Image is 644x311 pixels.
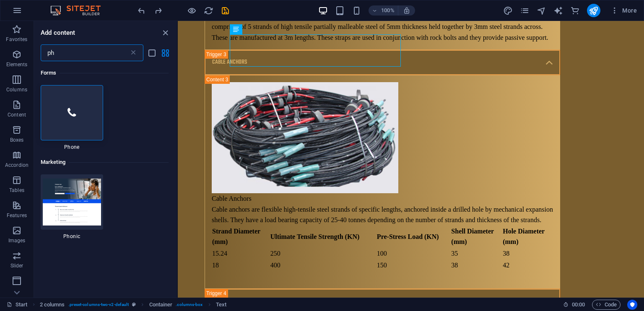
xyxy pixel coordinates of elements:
[203,5,213,16] button: reload
[41,233,103,240] span: Phonic
[8,111,26,118] p: Content
[68,300,129,310] span: . preset-columns-two-v2-default
[572,300,585,310] span: 00 00
[537,5,547,16] button: navigator
[147,48,157,58] button: list-view
[596,300,617,310] span: Code
[41,157,169,167] h6: Marketing
[160,28,170,38] button: close panel
[136,5,146,16] button: undo
[220,5,230,16] button: save
[553,5,563,16] button: text_generator
[137,6,146,16] i: Undo: Change the icon width (Ctrl+Z)
[153,5,163,16] button: redo
[6,86,27,93] p: Columns
[570,5,580,16] button: commerce
[41,85,103,150] div: Phone
[537,6,546,16] i: Navigator
[221,6,230,16] i: Save (Ctrl+S)
[10,262,23,269] p: Slider
[149,300,173,310] span: Click to select. Double-click to edit
[627,300,637,310] button: Usercentrics
[578,301,579,308] span: :
[132,302,136,307] i: This element is a customizable preset
[563,300,585,310] h6: Session time
[610,6,637,15] span: More
[503,6,513,16] i: Design (Ctrl+Alt+Y)
[6,36,27,43] p: Favorites
[6,61,28,68] p: Elements
[570,6,580,16] i: Commerce
[7,300,28,310] a: Click to cancel selection. Double-click to open Pages
[43,179,101,225] img: Screenshot_2019-06-19SitejetTemplate-BlankRedesign-Berlin7.png
[607,4,640,17] button: More
[592,300,621,310] button: Code
[587,4,600,17] button: publish
[41,68,169,78] h6: Forms
[41,144,103,150] span: Phone
[7,212,27,219] p: Features
[40,300,65,310] span: Click to select. Double-click to edit
[41,28,75,38] h6: Add content
[216,300,226,310] span: Click to select. Double-click to edit
[520,6,530,16] i: Pages (Ctrl+Alt+S)
[403,7,410,14] i: On resize automatically adjust zoom level to fit chosen device.
[176,300,203,310] span: . columns-box
[369,5,398,16] button: 100%
[9,187,24,194] p: Tables
[27,54,382,267] div: Content 3
[8,237,26,244] p: Images
[381,5,395,16] h6: 100%
[553,6,563,16] i: AI Writer
[10,137,24,143] p: Boxes
[520,5,530,16] button: pages
[48,5,111,16] img: Editor Logo
[503,5,513,16] button: design
[589,6,598,16] i: Publish
[160,48,170,58] button: grid-view
[5,162,29,168] p: Accordion
[41,44,129,61] input: Search
[41,174,103,240] div: Phonic
[153,6,163,16] i: Redo: Change the icon width (Ctrl+Y, ⌘+Y)
[40,300,226,310] nav: breadcrumb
